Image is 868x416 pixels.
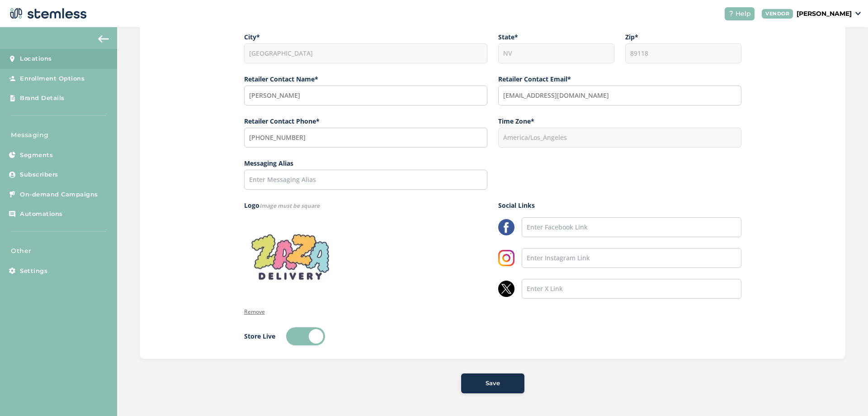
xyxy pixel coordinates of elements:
input: Enter X Link [522,279,741,299]
img: logo-dark-0685b13c.svg [7,5,87,23]
input: Enter Contact Email [498,86,741,105]
label: Social Links [498,201,741,210]
div: VENDOR [762,9,793,19]
span: Image must be square [259,202,320,210]
span: Save [486,379,500,388]
label: Messaging Alias [244,158,487,168]
span: Segments [20,151,53,160]
img: icon_down-arrow-small-66adaf34.svg [855,12,861,15]
input: Enter Contact Name [244,86,487,105]
span: Automations [20,210,63,219]
label: City [244,32,487,42]
img: icon-help-white-03924b79.svg [728,11,734,16]
label: Zip [625,32,741,42]
label: Retailer Contact Phone* [244,116,487,126]
span: Subscribers [20,170,58,179]
span: Settings [20,267,47,276]
button: Save [461,373,524,393]
span: Help [736,9,751,19]
label: Logo [244,201,487,210]
p: [PERSON_NAME] [797,9,852,19]
input: Enter Messaging Alias [244,170,487,190]
img: twitter-a65522e4.webp [498,281,514,297]
img: dispensary_logo-459-3342361_1024px.jpeg [244,214,335,304]
label: Store Live [244,331,275,341]
label: State [498,32,614,42]
input: (XXX) XXX-XXXX [244,128,487,148]
span: Enrollment Options [20,74,85,83]
iframe: Chat Widget [823,373,868,416]
label: Retailer Contact Name [244,74,487,84]
label: Retailer Contact Email [498,74,741,84]
span: Brand Details [20,94,65,103]
input: Enter Facebook Link [522,217,741,237]
p: Remove [244,308,265,316]
img: icon-arrow-back-accent-c549486e.svg [98,35,109,43]
input: Enter Instagram Link [522,248,741,268]
img: 8YMpSc0wJVRgAAAABJRU5ErkJggg== [498,250,514,266]
img: LzgAAAAASUVORK5CYII= [498,219,514,235]
label: Time Zone [498,116,741,126]
span: Locations [20,54,52,63]
span: On-demand Campaigns [20,190,98,199]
